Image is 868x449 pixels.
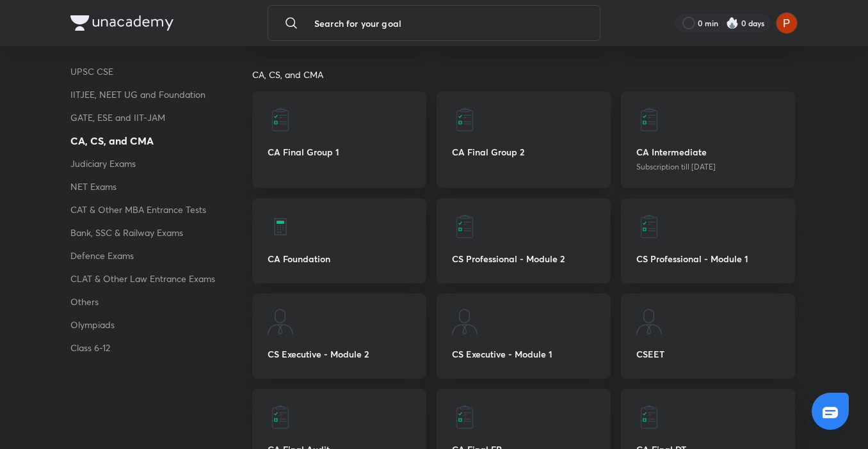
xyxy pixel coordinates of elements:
a: Judiciary Exams [70,156,252,171]
a: CAT & Other MBA Entrance Tests [70,202,252,217]
p: CS Executive - Module 1 [452,347,595,361]
a: Class 6-12 [70,340,252,356]
img: CA Final FR [452,404,478,430]
a: Others [70,294,252,310]
p: CA Final Group 1 [268,145,411,159]
input: Search for your goal [304,6,590,40]
img: CS Executive - Module 2 [268,309,293,335]
p: CA Final Group 2 [452,145,595,159]
a: CLAT & Other Law Entrance Exams [70,271,252,287]
a: Bank, SSC & Railway Exams [70,225,252,240]
p: CA Intermediate [636,145,780,159]
img: Company Logo [70,15,173,31]
p: CS Executive - Module 2 [268,347,411,361]
a: Defence Exams [70,248,252,264]
img: CS Professional - Module 1 [636,214,662,239]
p: CS Professional - Module 1 [636,252,780,265]
img: CSEET [636,309,662,335]
a: UPSC CSE [70,64,252,79]
a: IITJEE, NEET UG and Foundation [70,87,252,102]
img: CA Final Audit [268,404,293,430]
p: Subscription till [DATE] [636,161,780,173]
p: CS Professional - Module 2 [452,252,595,265]
img: CA Final DT [636,404,662,430]
img: streak [726,17,739,29]
img: CS Professional - Module 2 [452,214,478,239]
img: CA Intermediate [636,107,662,132]
img: CA Foundation [268,214,293,239]
a: GATE, ESE and IIT-JAM [70,110,252,125]
img: CA Final Group 2 [452,107,478,132]
img: Palak [776,12,798,34]
p: CA Foundation [268,252,411,265]
a: CA, CS, and CMA [70,133,252,148]
p: CSEET [636,347,780,361]
a: Olympiads [70,317,252,333]
img: CS Executive - Module 1 [452,309,478,335]
img: CA Final Group 1 [268,107,293,132]
a: NET Exams [70,179,252,194]
p: CA, CS, and CMA [252,68,798,81]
